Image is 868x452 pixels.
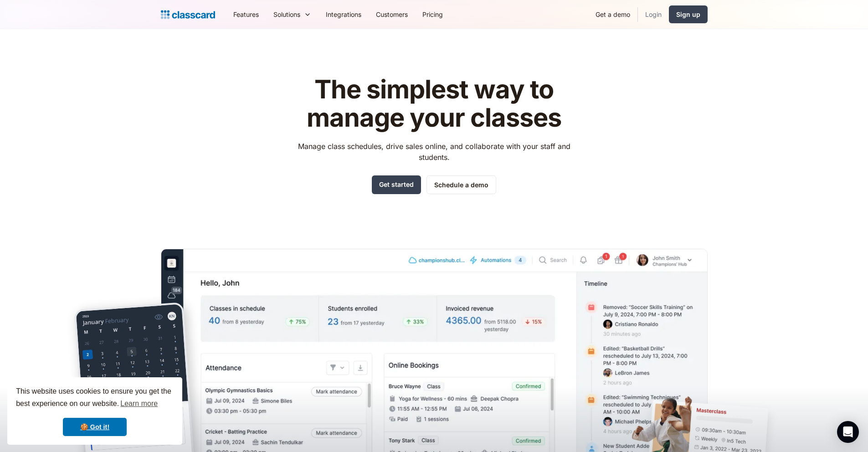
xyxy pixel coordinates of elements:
a: Features [226,4,266,25]
a: Integrations [318,4,369,25]
a: Pricing [415,4,450,25]
p: Manage class schedules, drive sales online, and collaborate with your staff and students. [289,141,579,163]
a: learn more about cookies [119,397,159,411]
a: Login [638,4,669,25]
a: dismiss cookie message [63,418,127,436]
a: Get a demo [588,4,637,25]
h1: The simplest way to manage your classes [289,76,579,132]
a: Customers [369,4,415,25]
div: Sign up [676,10,700,19]
div: cookieconsent [7,377,182,445]
div: Solutions [273,10,300,19]
span: This website uses cookies to ensure you get the best experience on our website. [16,386,174,411]
div: Open Intercom Messenger [837,421,859,443]
a: home [161,8,215,21]
div: Solutions [266,4,318,25]
a: Sign up [669,5,708,23]
a: Get started [372,175,421,194]
a: Schedule a demo [426,175,496,194]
